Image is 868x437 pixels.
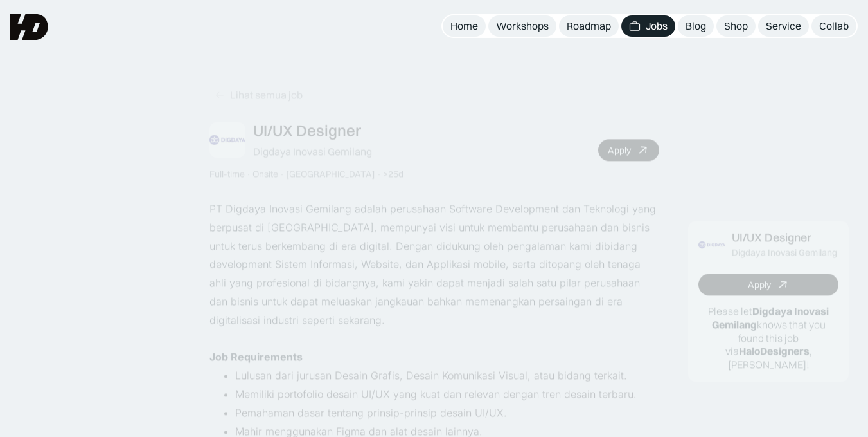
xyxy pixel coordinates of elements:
[646,19,668,33] div: Jobs
[686,19,706,33] div: Blog
[450,19,478,33] div: Home
[279,169,285,180] div: ·
[209,122,245,158] img: Job Image
[252,169,278,180] div: Onsite
[209,84,308,106] a: Lihat semua job
[698,231,725,258] img: Job Image
[608,145,631,156] div: Apply
[698,274,838,295] a: Apply
[383,169,403,180] div: >25d
[253,121,361,140] div: UI/UX Designer
[766,19,801,33] div: Service
[253,145,372,158] div: Digdaya Inovasi Gemilang
[748,279,771,290] div: Apply
[443,15,486,37] a: Home
[209,200,659,330] p: PT Digdaya Inovasi Gemilang adalah perusahaan Software Development dan Teknologi yang berpusat di...
[209,330,659,348] p: ‍
[678,15,714,37] a: Blog
[732,247,837,258] div: Digdaya Inovasi Gemilang
[559,15,619,37] a: Roadmap
[598,139,659,161] a: Apply
[235,367,659,386] li: Lulusan dari jurusan Desain Grafis, Desain Komunikasi Visual, atau bidang terkait.
[246,169,251,180] div: ·
[716,15,756,37] a: Shop
[712,304,829,331] b: Digdaya Inovasi Gemilang
[376,169,382,180] div: ·
[230,88,303,102] div: Lihat semua job
[209,169,245,180] div: Full-time
[209,351,303,364] strong: Job Requirements
[732,231,811,245] div: UI/UX Designer
[496,19,549,33] div: Workshops
[739,344,810,357] b: HaloDesigners
[819,19,849,33] div: Collab
[235,385,659,404] li: Memiliki portofolio desain UI/UX yang kuat dan relevan dengan tren desain terbaru.
[621,15,675,37] a: Jobs
[724,19,748,33] div: Shop
[567,19,611,33] div: Roadmap
[235,404,659,422] li: Pemahaman dasar tentang prinsip-prinsip desain UI/UX.
[758,15,809,37] a: Service
[811,15,856,37] a: Collab
[698,304,838,371] p: Please let knows that you found this job via , [PERSON_NAME]!
[488,15,556,37] a: Workshops
[286,169,375,180] div: [GEOGRAPHIC_DATA]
